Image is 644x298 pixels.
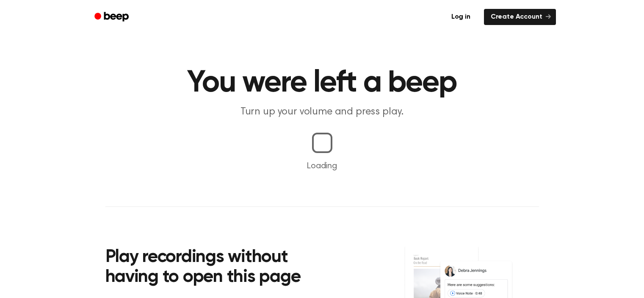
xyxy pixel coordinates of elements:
[484,9,556,25] a: Create Account
[443,7,479,27] a: Log in
[105,248,334,288] h2: Play recordings without having to open this page
[10,160,634,173] p: Loading
[160,105,485,119] p: Turn up your volume and press play.
[88,9,136,25] a: Beep
[105,68,539,98] h1: You were left a beep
